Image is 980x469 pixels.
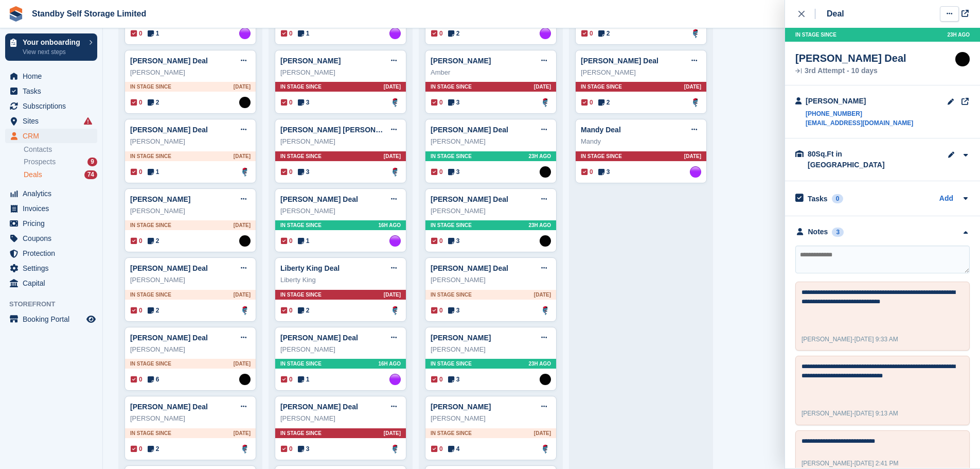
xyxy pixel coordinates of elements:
[24,157,97,167] a: Prospects 9
[130,67,251,78] div: [PERSON_NAME]
[690,97,701,108] img: Glenn Fisher
[148,29,159,38] span: 1
[280,291,322,299] span: In stage since
[23,246,84,260] span: Protection
[690,28,701,39] img: Glenn Fisher
[528,221,551,229] span: 23H AGO
[5,69,97,83] a: menu
[534,291,551,299] span: [DATE]
[389,235,401,247] img: Sue Ford
[298,167,310,177] span: 3
[389,374,401,385] a: Sue Ford
[239,166,251,178] img: Glenn Fisher
[131,306,142,315] span: 0
[130,429,171,437] span: In stage since
[23,69,84,83] span: Home
[148,444,159,454] span: 2
[9,299,102,309] span: Storefront
[431,136,551,147] div: [PERSON_NAME]
[827,8,844,20] div: Deal
[281,236,293,246] span: 0
[23,186,84,201] span: Analytics
[130,57,208,65] a: [PERSON_NAME] Deal
[5,186,97,201] a: menu
[239,374,251,385] img: Stephen Hambridge
[448,444,460,454] span: 4
[581,29,593,38] span: 0
[431,29,443,38] span: 0
[280,221,322,229] span: In stage since
[431,413,551,424] div: [PERSON_NAME]
[389,443,401,455] img: Glenn Fisher
[298,444,310,454] span: 3
[23,47,84,57] p: View next steps
[130,360,171,368] span: In stage since
[239,28,251,39] img: Sue Ford
[806,96,913,107] div: [PERSON_NAME]
[581,98,593,107] span: 0
[148,375,159,384] span: 6
[130,334,208,342] a: [PERSON_NAME] Deal
[130,221,171,229] span: In stage since
[280,152,322,160] span: In stage since
[540,97,551,108] a: Glenn Fisher
[23,99,84,113] span: Subscriptions
[24,170,42,180] span: Deals
[598,167,610,177] span: 3
[389,305,401,316] a: Glenn Fisher
[528,360,551,368] span: 23H AGO
[384,152,401,160] span: [DATE]
[23,201,84,216] span: Invoices
[540,28,551,39] img: Sue Ford
[801,409,898,418] div: -
[5,84,97,98] a: menu
[298,375,310,384] span: 1
[431,306,443,315] span: 0
[684,83,701,91] span: [DATE]
[448,306,460,315] span: 3
[5,312,97,326] a: menu
[280,195,358,203] a: [PERSON_NAME] Deal
[854,336,898,343] span: [DATE] 9:33 AM
[581,136,701,147] div: Mandy
[24,145,97,154] a: Contacts
[431,236,443,246] span: 0
[540,235,551,247] img: Stephen Hambridge
[281,167,293,177] span: 0
[84,170,97,179] div: 74
[378,360,401,368] span: 16H AGO
[5,246,97,260] a: menu
[8,6,24,22] img: stora-icon-8386f47178a22dfd0bd8f6a31ec36ba5ce8667c1dd55bd0f319d3a0aa187defe.svg
[239,97,251,108] img: Stephen Hambridge
[431,275,551,285] div: [PERSON_NAME]
[280,206,401,216] div: [PERSON_NAME]
[5,114,97,128] a: menu
[389,166,401,178] img: Glenn Fisher
[130,291,171,299] span: In stage since
[5,99,97,113] a: menu
[808,194,828,203] h2: Tasks
[801,459,899,468] div: -
[24,169,97,180] a: Deals 74
[431,167,443,177] span: 0
[131,167,142,177] span: 0
[148,98,159,107] span: 2
[130,83,171,91] span: In stage since
[808,227,828,237] div: Notes
[130,275,251,285] div: [PERSON_NAME]
[540,443,551,455] a: Glenn Fisher
[431,344,551,355] div: [PERSON_NAME]
[540,166,551,178] img: Stephen Hambridge
[5,276,97,290] a: menu
[389,97,401,108] a: Glenn Fisher
[801,335,898,344] div: -
[581,126,621,134] a: Mandy Deal
[581,67,701,78] div: [PERSON_NAME]
[389,28,401,39] img: Sue Ford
